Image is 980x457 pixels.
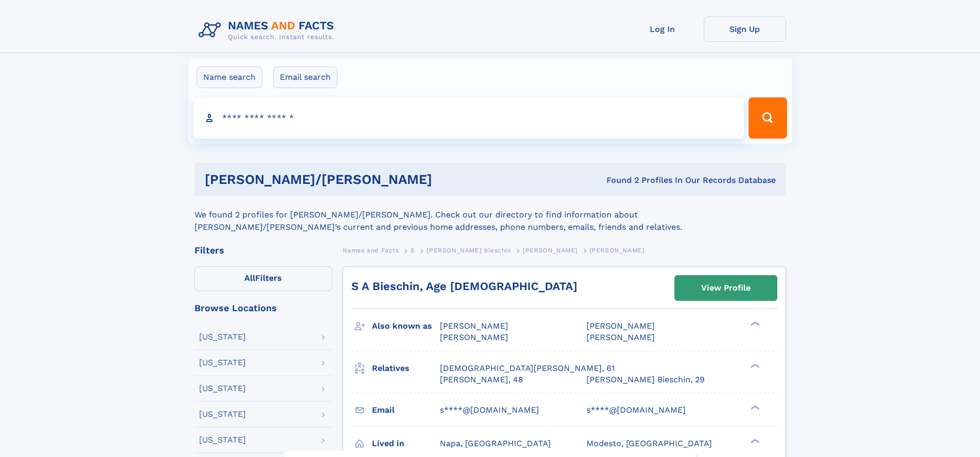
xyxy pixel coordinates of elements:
[197,66,262,88] label: Name search
[586,332,655,342] span: [PERSON_NAME]
[199,384,246,393] div: [US_STATE]
[523,247,578,254] span: [PERSON_NAME]
[426,247,511,254] span: [PERSON_NAME] bieschin
[372,435,440,452] h3: Lived in
[749,97,787,139] button: Search Button
[244,273,255,283] span: All
[440,438,551,448] span: Napa, [GEOGRAPHIC_DATA]
[199,359,246,367] div: [US_STATE]
[372,317,440,335] h3: Also known as
[748,404,760,411] div: ❯
[440,363,615,374] a: [DEMOGRAPHIC_DATA][PERSON_NAME], 61
[440,332,508,342] span: [PERSON_NAME]
[523,244,578,257] a: [PERSON_NAME]
[194,303,332,313] div: Browse Locations
[748,362,760,369] div: ❯
[194,16,343,44] img: Logo Names and Facts
[199,436,246,444] div: [US_STATE]
[586,321,655,331] span: [PERSON_NAME]
[675,276,777,300] a: View Profile
[440,374,523,385] a: [PERSON_NAME], 48
[205,173,520,186] h1: [PERSON_NAME]/[PERSON_NAME]
[351,280,577,293] a: S A Bieschin, Age [DEMOGRAPHIC_DATA]
[199,333,246,341] div: [US_STATE]
[411,247,415,254] span: S
[590,247,645,254] span: [PERSON_NAME]
[273,66,337,88] label: Email search
[194,246,332,255] div: Filters
[411,244,415,257] a: S
[519,175,776,186] div: Found 2 Profiles In Our Records Database
[586,374,705,385] a: [PERSON_NAME] Bieschin, 29
[343,244,399,257] a: Names and Facts
[586,438,712,448] span: Modesto, [GEOGRAPHIC_DATA]
[372,360,440,377] h3: Relatives
[193,97,744,139] input: search input
[440,321,508,331] span: [PERSON_NAME]
[701,276,751,300] div: View Profile
[426,244,511,257] a: [PERSON_NAME] bieschin
[372,401,440,419] h3: Email
[194,266,332,291] label: Filters
[748,437,760,444] div: ❯
[748,320,760,327] div: ❯
[199,410,246,418] div: [US_STATE]
[194,196,786,233] div: We found 2 profiles for [PERSON_NAME]/[PERSON_NAME]. Check out our directory to find information ...
[704,16,786,42] a: Sign Up
[621,16,704,42] a: Log In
